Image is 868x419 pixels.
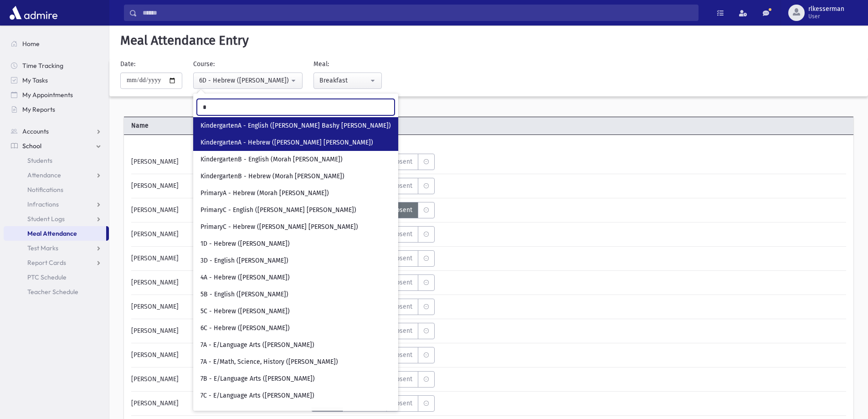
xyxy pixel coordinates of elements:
[200,256,288,265] span: 3D - English ([PERSON_NAME])
[22,142,41,150] span: School
[120,59,135,69] label: Date:
[4,182,109,197] a: Notifications
[117,33,861,48] h5: Meal Attendance Entry
[124,121,306,130] span: Name
[200,189,329,198] span: PrimaryA - Hebrew (Morah [PERSON_NAME])
[4,241,109,255] a: Test Marks
[131,350,179,360] span: [PERSON_NAME]
[313,59,329,69] label: Meal:
[200,239,290,248] span: 1D - Hebrew ([PERSON_NAME])
[200,391,314,400] span: 7C - E/Language Arts ([PERSON_NAME])
[22,76,48,84] span: My Tasks
[200,138,373,147] span: KindergartenA - Hebrew ([PERSON_NAME] [PERSON_NAME])
[200,155,343,164] span: KindergartenB - English (Morah [PERSON_NAME])
[200,374,315,383] span: 7B - E/Language Arts ([PERSON_NAME])
[4,124,109,139] a: Accounts
[200,357,338,367] span: 7A - E/Math, Science, History ([PERSON_NAME])
[27,200,59,208] span: Infractions
[4,153,109,168] a: Students
[131,398,179,408] span: [PERSON_NAME]
[200,273,290,282] span: 4A - Hebrew ([PERSON_NAME])
[200,290,288,299] span: 5B - English ([PERSON_NAME])
[27,273,67,281] span: PTC Schedule
[200,341,314,350] span: 7A - E/Language Arts ([PERSON_NAME])
[392,229,412,239] span: Absent
[22,40,40,48] span: Home
[4,139,109,153] a: School
[4,285,109,299] a: Teacher Schedule
[200,121,391,130] span: KindergartenA - English ([PERSON_NAME] Bashy [PERSON_NAME])
[200,206,356,215] span: PrimaryC - English ([PERSON_NAME] [PERSON_NAME])
[131,181,179,191] span: [PERSON_NAME]
[131,374,179,384] span: [PERSON_NAME]
[4,73,109,88] a: My Tasks
[392,205,412,215] span: Absent
[808,13,844,20] span: User
[131,278,179,287] span: [PERSON_NAME]
[392,326,412,336] span: Absent
[27,171,61,179] span: Attendance
[7,4,60,22] img: AdmirePro
[22,62,63,70] span: Time Tracking
[27,229,77,238] span: Meal Attendance
[392,398,412,408] span: Absent
[319,76,369,85] div: Breakfast
[131,205,179,215] span: [PERSON_NAME]
[808,5,844,13] span: rlkesserman
[131,229,179,239] span: [PERSON_NAME]
[392,302,412,311] span: Absent
[4,168,109,182] a: Attendance
[197,99,395,115] input: Search
[22,91,73,99] span: My Appointments
[313,72,382,89] button: Breakfast
[27,215,65,223] span: Student Logs
[4,36,109,51] a: Home
[392,350,412,360] span: Absent
[27,244,58,252] span: Test Marks
[392,181,412,191] span: Absent
[131,157,179,166] span: [PERSON_NAME]
[4,58,109,73] a: Time Tracking
[200,222,358,232] span: PrimaryC - Hebrew ([PERSON_NAME] [PERSON_NAME])
[4,270,109,285] a: PTC Schedule
[137,5,698,21] input: Search
[27,186,63,194] span: Notifications
[392,253,412,263] span: Absent
[193,59,215,69] label: Course:
[200,324,290,333] span: 6C - Hebrew ([PERSON_NAME])
[392,157,412,166] span: Absent
[193,72,303,89] button: 6D - Hebrew (Mrs. Gurwitz)
[131,253,179,263] span: [PERSON_NAME]
[200,307,290,316] span: 5C - Hebrew ([PERSON_NAME])
[4,226,106,241] a: Meal Attendance
[27,259,66,267] span: Report Cards
[27,288,78,296] span: Teacher Schedule
[200,172,344,181] span: KindergartenB - Hebrew (Morah [PERSON_NAME])
[131,326,179,336] span: [PERSON_NAME]
[22,105,55,114] span: My Reports
[131,302,179,311] span: [PERSON_NAME]
[392,374,412,384] span: Absent
[4,212,109,226] a: Student Logs
[4,88,109,102] a: My Appointments
[4,197,109,212] a: Infractions
[22,127,49,135] span: Accounts
[4,102,109,117] a: My Reports
[27,156,52,165] span: Students
[4,255,109,270] a: Report Cards
[199,76,289,85] div: 6D - Hebrew ([PERSON_NAME])
[392,278,412,287] span: Absent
